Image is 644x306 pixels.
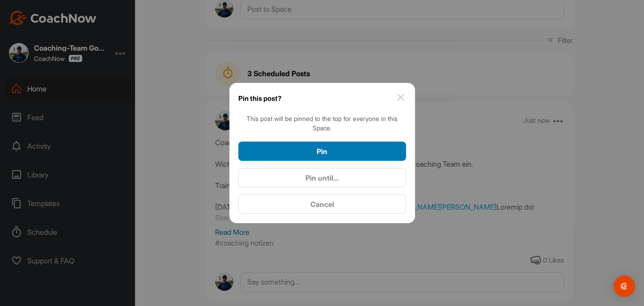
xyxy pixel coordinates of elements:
[238,142,406,161] button: Pin
[238,92,281,105] h1: Pin this post?
[317,147,327,156] span: Pin
[310,200,334,209] span: Cancel
[238,168,406,187] button: Pin until...
[238,194,406,214] button: Cancel
[614,276,635,297] div: Open Intercom Messenger
[395,92,406,103] img: close
[238,114,406,133] div: This post will be pinned to the top for everyone in this Space.
[305,173,339,182] span: Pin until...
